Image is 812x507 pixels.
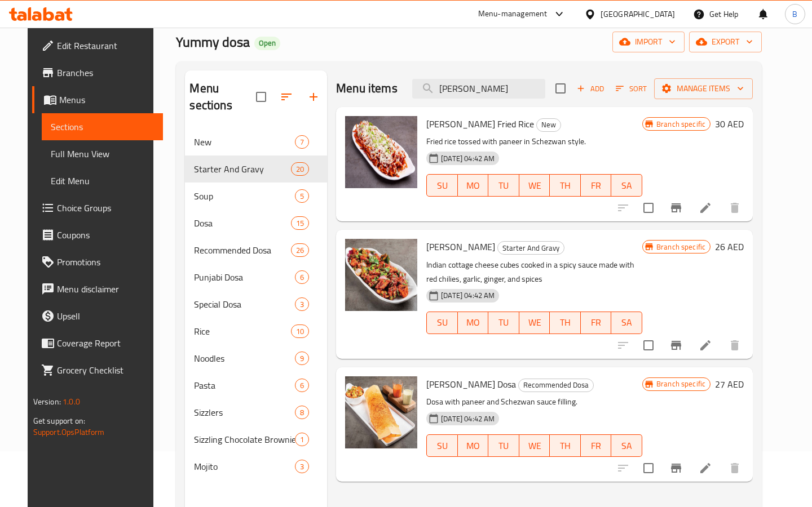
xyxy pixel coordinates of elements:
a: Menus [32,86,163,113]
span: Sort [616,82,647,95]
span: Edit Menu [51,174,154,188]
p: Dosa with paneer and Schezwan sauce filling. [426,395,642,409]
div: Menu-management [478,7,548,21]
p: Indian cottage cheese cubes cooked in a spicy sauce made with red chilies, garlic, ginger, and sp... [426,258,642,286]
span: [DATE] 04:42 AM [436,290,499,301]
span: Recommended Dosa [194,243,290,257]
div: items [295,189,309,203]
h6: 30 AED [715,116,744,132]
span: New [537,118,561,131]
span: export [698,35,753,49]
span: Special Dosa [194,297,295,311]
button: SA [611,434,642,457]
span: TU [493,177,515,194]
span: WE [524,438,546,454]
span: Edit Restaurant [57,39,154,52]
div: Recommended Dosa26 [185,237,327,264]
button: export [689,32,762,52]
span: TH [554,177,576,194]
a: Edit menu item [699,201,712,215]
button: MO [458,174,489,197]
span: 6 [295,380,308,391]
span: 1.0.0 [63,394,80,409]
span: Promotions [57,255,154,269]
button: Manage items [654,78,753,99]
button: Branch-specific-item [663,332,690,359]
a: Coupons [32,221,163,248]
span: Rice [194,324,290,338]
button: delete [721,332,748,359]
div: [GEOGRAPHIC_DATA] [601,8,675,20]
div: items [295,297,309,311]
a: Menu disclaimer [32,275,163,303]
div: items [295,433,309,446]
div: Pasta6 [185,372,327,399]
span: WE [524,177,546,194]
button: import [612,32,685,52]
div: Noodles [194,352,295,365]
button: SA [611,312,642,334]
button: TU [488,174,519,197]
div: items [295,460,309,473]
div: Sizzlers [194,406,295,419]
a: Coverage Report [32,330,163,357]
a: Full Menu View [42,140,163,167]
div: Sizzling Chocolate Brownie [194,433,295,446]
button: delete [721,194,748,221]
div: Soup5 [185,183,327,210]
span: MO [462,438,484,454]
span: Yummy dosa [176,29,250,55]
span: SU [431,177,453,194]
div: Dosa [194,216,290,230]
span: Full Menu View [51,147,154,161]
a: Choice Groups [32,194,163,221]
div: items [291,162,309,176]
span: Sections [51,120,154,134]
button: FR [581,312,612,334]
div: items [295,406,309,419]
span: 1 [295,434,308,445]
a: Edit menu item [699,339,712,352]
span: Coupons [57,228,154,242]
img: Paneer Schezwan [345,239,417,311]
button: WE [519,434,550,457]
div: Sizzling Chocolate Brownie1 [185,426,327,453]
span: SA [616,314,638,331]
button: SA [611,174,642,197]
div: Starter And Gravy20 [185,155,327,183]
button: WE [519,174,550,197]
button: TH [550,174,581,197]
span: Select to update [637,456,660,480]
button: Add section [300,83,327,110]
span: SU [431,438,453,454]
span: Select section [549,77,572,100]
button: Sort [613,80,650,97]
div: Dosa15 [185,210,327,237]
div: Special Dosa3 [185,291,327,318]
a: Edit menu item [699,461,712,475]
span: New [194,135,295,149]
span: Mojito [194,460,295,473]
span: Sort sections [273,83,300,110]
span: Branch specific [652,379,710,389]
div: Noodles9 [185,345,327,372]
button: TU [488,312,519,334]
span: 26 [292,245,308,256]
span: Coverage Report [57,336,154,350]
span: Punjabi Dosa [194,270,295,284]
span: 20 [292,164,308,175]
span: Upsell [57,309,154,323]
span: Soup [194,189,295,203]
span: Add item [572,80,608,97]
a: Grocery Checklist [32,357,163,384]
button: TU [488,434,519,457]
button: TH [550,312,581,334]
span: WE [524,314,546,331]
nav: Menu sections [185,124,327,484]
span: Select all sections [249,85,273,109]
span: FR [585,314,607,331]
div: New7 [185,128,327,155]
span: TU [493,438,515,454]
a: Promotions [32,248,163,275]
